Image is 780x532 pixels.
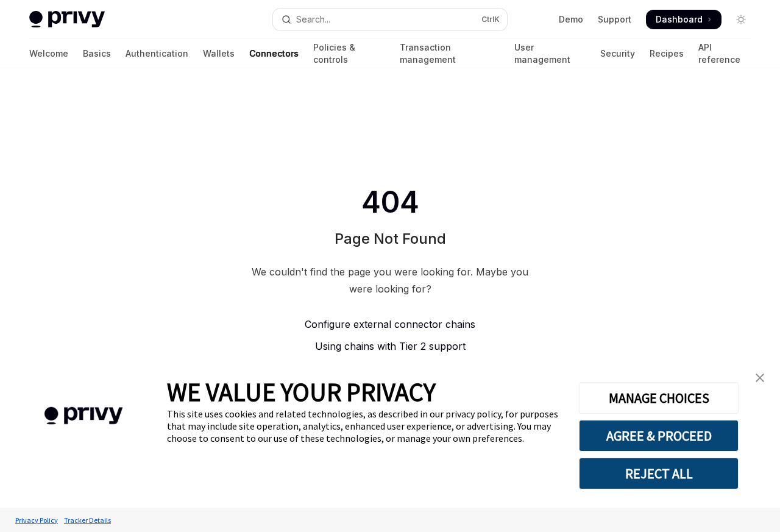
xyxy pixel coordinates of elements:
[359,185,422,219] span: 404
[273,9,507,30] button: Open search
[249,39,299,68] a: Connectors
[748,366,772,390] a: close banner
[83,39,111,68] a: Basics
[203,39,235,68] a: Wallets
[579,458,739,489] button: REJECT ALL
[296,12,330,27] div: Search...
[650,39,684,68] a: Recipes
[579,420,739,452] button: AGREE & PROCEED
[167,376,436,408] span: WE VALUE YOUR PRIVACY
[29,39,68,68] a: Welcome
[246,263,534,297] div: We couldn't find the page you were looking for. Maybe you were looking for?
[29,11,105,28] img: light logo
[315,340,466,352] span: Using chains with Tier 2 support
[246,339,534,353] a: Using chains with Tier 2 support
[698,39,751,68] a: API reference
[600,39,635,68] a: Security
[646,10,721,29] a: Dashboard
[481,15,500,24] span: Ctrl K
[12,509,61,531] a: Privacy Policy
[167,408,561,444] div: This site uses cookies and related technologies, as described in our privacy policy, for purposes...
[313,39,385,68] a: Policies & controls
[126,39,188,68] a: Authentication
[400,39,500,68] a: Transaction management
[61,509,114,531] a: Tracker Details
[731,10,751,29] button: Toggle dark mode
[335,229,446,249] h1: Page Not Found
[756,374,764,382] img: close banner
[514,39,585,68] a: User management
[559,13,583,26] a: Demo
[246,317,534,332] a: Configure external connector chains
[579,382,739,414] button: MANAGE CHOICES
[656,13,703,26] span: Dashboard
[305,318,475,330] span: Configure external connector chains
[18,389,149,442] img: company logo
[598,13,631,26] a: Support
